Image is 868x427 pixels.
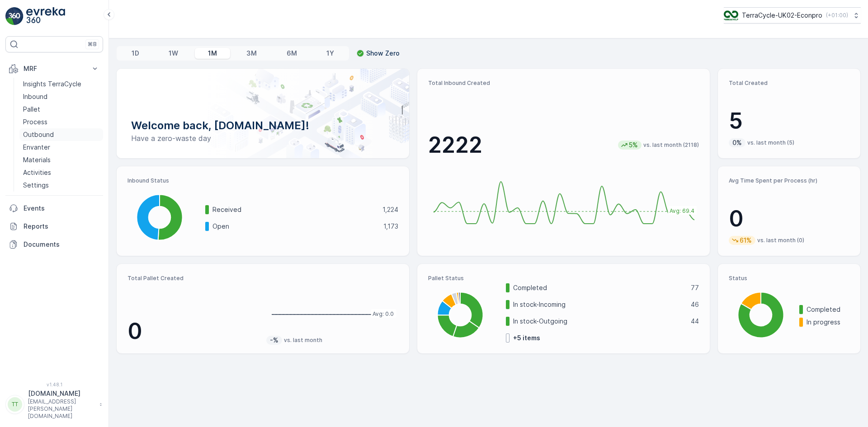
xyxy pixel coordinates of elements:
p: Settings [23,181,49,190]
p: 5 [729,108,849,135]
p: Outbound [23,130,54,139]
p: Total Pallet Created [127,275,259,282]
p: ( +01:00 ) [826,12,848,19]
p: Open [212,222,377,231]
button: MRF [5,60,103,78]
p: 1Y [326,49,334,58]
p: ⌘B [88,41,97,48]
p: vs. last month (0) [757,237,804,244]
p: MRF [24,64,85,73]
p: Activities [23,168,51,177]
img: logo_light-DOdMpM7g.png [26,7,65,25]
p: In stock-Incoming [513,300,685,309]
p: [EMAIL_ADDRESS][PERSON_NAME][DOMAIN_NAME] [28,398,95,420]
a: Settings [19,179,103,192]
p: Process [23,117,47,127]
p: Total Inbound Created [428,80,699,87]
p: Welcome back, [DOMAIN_NAME]! [131,118,395,133]
a: Envanter [19,141,103,154]
p: 1,173 [383,222,398,231]
p: Show Zero [366,49,400,58]
a: Process [19,116,103,128]
a: Materials [19,154,103,166]
p: 0 [729,205,849,232]
p: + 5 items [513,333,540,343]
p: In progress [807,318,849,327]
p: Documents [24,240,99,249]
a: Inbound [19,90,103,103]
p: 3M [246,49,257,58]
img: logo [5,7,24,25]
p: Status [729,275,849,282]
a: Insights TerraCycle [19,78,103,90]
p: Received [212,205,377,214]
a: Documents [5,235,103,253]
a: Events [5,199,103,217]
span: v 1.48.1 [5,382,103,387]
p: Materials [23,155,51,164]
p: Events [24,204,99,213]
p: 77 [691,283,699,292]
p: Completed [513,283,685,292]
p: 5% [628,141,639,150]
p: Insights TerraCycle [23,80,81,89]
p: 1D [132,49,139,58]
p: Completed [807,305,849,314]
p: vs. last month [284,337,322,344]
p: 6M [287,49,297,58]
p: 44 [691,317,699,326]
button: TT[DOMAIN_NAME][EMAIL_ADDRESS][PERSON_NAME][DOMAIN_NAME] [5,389,103,420]
p: -% [269,336,279,345]
p: Total Created [729,80,849,87]
button: TerraCycle-UK02-Econpro(+01:00) [724,7,861,23]
p: [DOMAIN_NAME] [28,389,95,398]
p: Have a zero-waste day [131,133,395,144]
p: 61% [739,236,753,245]
p: 1M [208,49,217,58]
p: Inbound Status [127,177,398,184]
img: terracycle_logo_wKaHoWT.png [724,10,738,20]
p: vs. last month (5) [747,139,794,146]
p: Reports [24,222,99,231]
p: 0 [127,318,259,345]
p: Envanter [23,143,50,152]
p: 2222 [428,131,482,159]
p: Pallet Status [428,275,699,282]
p: 1W [169,49,178,58]
a: Pallet [19,103,103,116]
p: 0% [731,138,743,147]
a: Outbound [19,128,103,141]
p: In stock-Outgoing [513,317,685,326]
a: Reports [5,217,103,235]
p: 46 [691,300,699,309]
p: TerraCycle-UK02-Econpro [742,11,822,20]
a: Activities [19,166,103,179]
p: Pallet [23,105,40,114]
p: Avg Time Spent per Process (hr) [729,177,849,184]
p: 1,224 [382,205,398,214]
p: vs. last month (2118) [643,141,699,149]
div: TT [8,397,22,412]
p: Inbound [23,92,47,101]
